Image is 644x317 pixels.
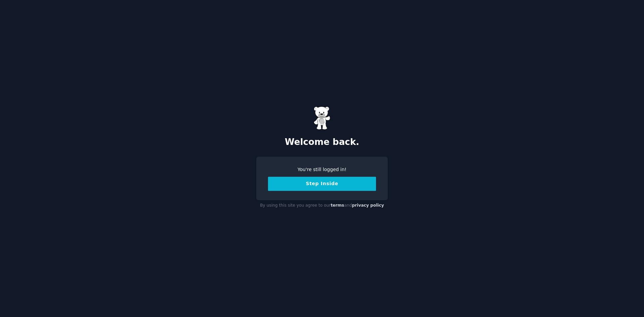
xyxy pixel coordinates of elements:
button: Step Inside [268,177,376,191]
a: terms [331,203,344,208]
a: Step Inside [268,181,376,186]
img: Gummy Bear [314,106,330,130]
div: By using this site you agree to our and [256,200,388,211]
a: privacy policy [352,203,384,208]
div: You're still logged in! [268,166,376,173]
h2: Welcome back. [256,137,388,148]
